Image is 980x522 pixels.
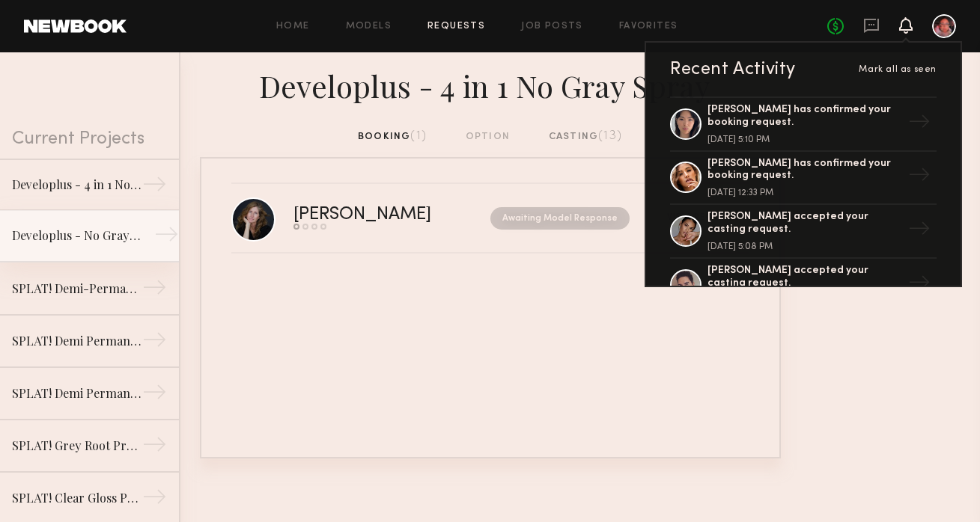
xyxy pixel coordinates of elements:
span: Mark all as seen [859,65,937,74]
a: Requests [427,22,485,31]
div: [PERSON_NAME] accepted your casting request. [707,265,902,290]
div: Developlus - No Gray Shampoo [12,227,142,245]
div: [DATE] 12:33 PM [707,188,902,197]
a: Models [346,22,392,31]
div: → [142,432,167,462]
div: → [902,105,937,144]
a: [PERSON_NAME] accepted your casting request.→ [670,259,937,313]
div: Recent Activity [670,61,796,79]
a: Home [276,22,310,31]
div: SPLAT! Demi-Permanent Hair Color [12,280,142,298]
div: → [902,265,937,304]
div: [PERSON_NAME] has confirmed your booking request. [707,104,902,129]
div: [PERSON_NAME] has confirmed your booking request. [707,158,902,183]
a: [PERSON_NAME]Awaiting Model ResponseView Request [231,184,749,254]
div: [PERSON_NAME] [293,206,461,224]
div: SPLAT! Grey Root Product [12,437,142,455]
a: [PERSON_NAME] has confirmed your booking request.[DATE] 5:10 PM→ [670,96,937,152]
div: → [154,222,179,252]
div: → [142,172,167,202]
a: Job Posts [521,22,583,31]
div: SPLAT! Clear Gloss Product [12,489,142,507]
div: → [142,380,167,410]
div: [DATE] 5:10 PM [707,135,902,144]
div: → [142,275,167,305]
a: Favorites [619,22,678,31]
div: → [142,328,167,357]
a: [PERSON_NAME] has confirmed your booking request.[DATE] 12:33 PM→ [670,152,937,206]
div: [PERSON_NAME] accepted your casting request. [707,211,902,236]
div: [DATE] 5:08 PM [707,242,902,251]
span: (13) [598,130,622,142]
div: SPLAT! Demi Permanent Hair Color [12,332,142,350]
div: → [902,212,937,251]
nb-request-status: Awaiting Model Response [490,207,630,230]
div: Developlus - 4 in 1 No Gray Spray [200,64,781,105]
a: [PERSON_NAME] accepted your casting request.[DATE] 5:08 PM→ [670,205,937,259]
div: Developlus - 4 in 1 No Gray Spray [12,176,142,194]
div: → [902,158,937,197]
div: → [142,485,167,515]
div: casting [549,129,622,145]
div: SPLAT! Demi Permanent Color [12,384,142,402]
